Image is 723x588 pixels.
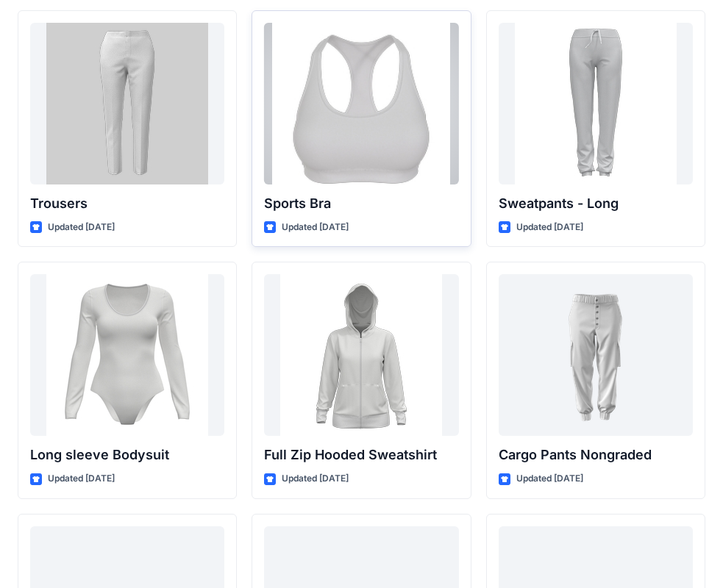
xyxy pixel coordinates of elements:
p: Trousers [30,193,224,214]
p: Updated [DATE] [516,220,583,235]
p: Updated [DATE] [516,471,583,487]
p: Sweatpants - Long [499,193,693,214]
p: Updated [DATE] [48,471,115,487]
p: Full Zip Hooded Sweatshirt [264,445,458,465]
a: Trousers [30,23,224,184]
p: Updated [DATE] [282,220,349,235]
p: Updated [DATE] [48,220,115,235]
a: Sports Bra [264,23,458,184]
a: Long sleeve Bodysuit [30,274,224,436]
p: Sports Bra [264,193,458,214]
p: Long sleeve Bodysuit [30,445,224,465]
a: Full Zip Hooded Sweatshirt [264,274,458,436]
p: Updated [DATE] [282,471,349,487]
a: Sweatpants - Long [499,23,693,184]
a: Cargo Pants Nongraded [499,274,693,436]
p: Cargo Pants Nongraded [499,445,693,465]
